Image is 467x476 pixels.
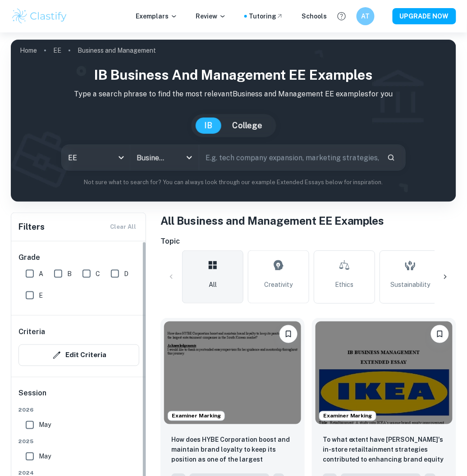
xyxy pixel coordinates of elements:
[18,406,139,414] span: 2026
[196,118,222,134] button: IB
[78,45,156,55] p: Business and Management
[302,11,327,21] a: Schools
[384,150,399,165] button: Search
[136,11,178,21] p: Exemplars
[39,420,51,430] span: May
[11,40,456,202] img: profile cover
[335,280,354,290] span: Ethics
[39,452,51,462] span: May
[164,322,301,424] img: Business and Management EE example thumbnail: How does HYBE Corporation boost and main
[279,325,298,343] button: Bookmark
[18,65,449,85] h1: IB Business and Management EE examples
[168,412,224,420] span: Examiner Marking
[67,269,72,279] span: B
[390,280,430,290] span: Sustainability
[323,435,445,466] p: To what extent have IKEA's in-store retailtainment strategies contributed to enhancing brand equi...
[18,388,139,406] h6: Session
[209,280,217,290] span: All
[431,325,449,343] button: Bookmark
[171,435,294,466] p: How does HYBE Corporation boost and maintain brand loyalty to keep its position as one of the lar...
[39,269,43,279] span: A
[183,151,196,164] button: Open
[334,9,349,24] button: Help and Feedback
[18,345,139,366] button: Edit Criteria
[357,7,375,25] button: AT
[18,252,139,263] h6: Grade
[124,269,128,279] span: D
[265,280,293,290] span: Creativity
[320,412,376,420] span: Examiner Marking
[249,11,284,21] a: Tutoring
[20,44,37,57] a: Home
[224,118,272,134] button: College
[18,221,45,233] h6: Filters
[39,290,43,300] span: E
[96,269,100,279] span: C
[361,11,371,21] h6: AT
[393,8,456,24] button: UPGRADE NOW
[18,178,449,187] p: Not sure what to search for? You can always look through our example Extended Essays below for in...
[18,89,449,100] p: Type a search phrase to find the most relevant Business and Management EE examples for you
[199,145,380,170] input: E.g. tech company expansion, marketing strategies, motivation theories...
[160,236,456,247] h6: Topic
[160,213,456,229] h1: All Business and Management EE Examples
[62,145,130,170] div: EE
[196,11,226,21] p: Review
[18,326,45,337] h6: Criteria
[18,438,139,446] span: 2025
[53,44,61,57] a: EE
[11,7,68,25] img: Clastify logo
[316,322,453,424] img: Business and Management EE example thumbnail: To what extent have IKEA's in-store reta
